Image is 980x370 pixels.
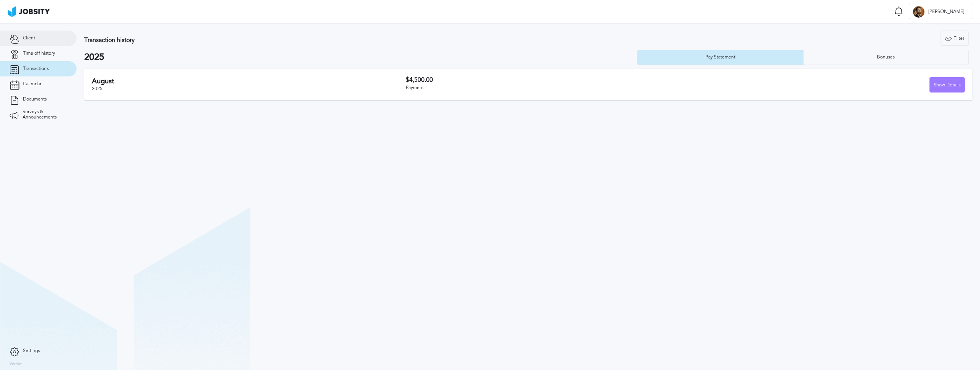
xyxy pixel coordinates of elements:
button: Pay Statement [637,50,803,65]
h2: 2025 [84,52,637,63]
label: Version: [10,362,24,367]
div: Show Details [930,78,964,93]
h3: Transaction history [84,37,569,44]
button: Bonuses [803,50,969,65]
span: Documents [23,97,47,102]
span: Client [23,36,35,41]
span: Transactions [23,66,49,71]
div: Bonuses [873,55,898,60]
button: Show Details [929,77,965,92]
div: Payment [406,85,685,91]
img: ab4bad089aa723f57921c736e9817d99.png [8,6,50,17]
div: Pay Statement [702,55,739,60]
button: L[PERSON_NAME] [909,4,972,19]
span: Time off history [23,51,55,56]
div: Filter [941,31,968,46]
div: L [913,6,924,18]
button: Filter [941,31,969,46]
span: [PERSON_NAME] [924,9,968,15]
h2: August [92,77,406,85]
span: Calendar [23,81,41,87]
h3: $4,500.00 [406,76,685,83]
span: 2025 [92,86,103,91]
span: Settings [23,348,40,354]
span: Surveys & Announcements [23,109,67,120]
